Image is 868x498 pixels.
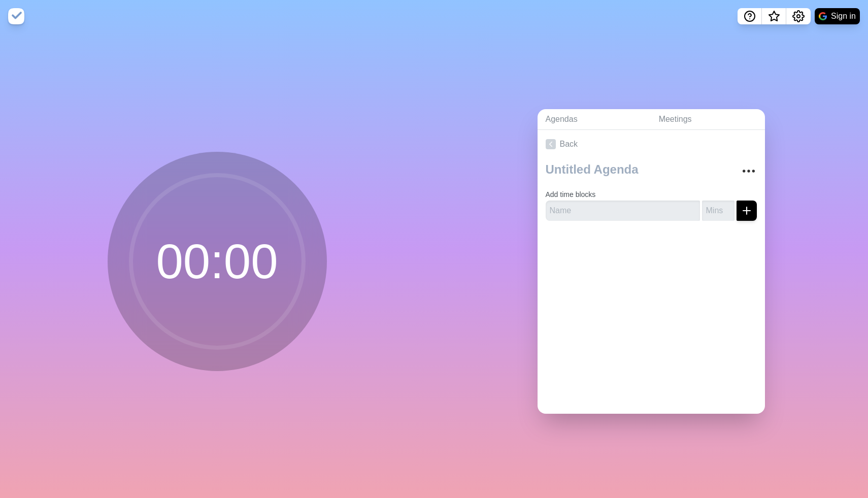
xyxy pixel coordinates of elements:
input: Name [546,201,700,221]
a: Meetings [651,109,765,130]
button: More [739,161,759,181]
a: Agendas [538,109,651,130]
label: Add time blocks [546,190,596,198]
img: google logo [819,12,827,20]
img: timeblocks logo [8,8,24,24]
input: Mins [702,201,735,221]
button: Sign in [815,8,860,24]
button: Settings [786,8,811,24]
button: What’s new [762,8,786,24]
button: Help [738,8,762,24]
a: Back [538,130,765,158]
